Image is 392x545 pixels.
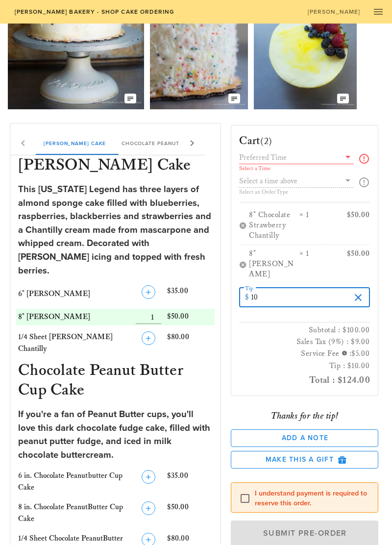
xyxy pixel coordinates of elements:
[255,489,370,508] label: I understand payment is required to reserve this order.
[14,8,174,15] span: [PERSON_NAME] Bakery - Shop Cake Ordering
[8,5,181,19] a: [PERSON_NAME] Bakery - Shop Cake Ordering
[239,360,370,372] h3: Tip : $10.00
[239,372,370,388] h2: Total : $124.00
[249,249,299,279] div: 8" [PERSON_NAME]
[231,451,378,469] button: Make this a Gift
[36,131,114,155] div: [PERSON_NAME] Cake
[340,210,370,241] div: $50.00
[239,133,272,149] h3: Cart
[239,434,370,442] span: Add a Note
[260,135,272,147] span: (2)
[18,289,90,298] span: 6" [PERSON_NAME]
[114,131,241,155] div: Chocolate Peanut Butter Cup Cake
[18,471,122,492] span: 6 in. Chocolate Peanutbutter Cup Cake
[239,324,370,336] h3: Subtotal : $100.00
[18,408,213,462] div: If you're a fan of Peanut Butter cups, you'll love this dark chocolate fudge cake, filled with pe...
[165,468,215,495] div: $35.00
[239,455,370,464] span: Make this a Gift
[165,283,215,305] div: $35.00
[242,528,367,538] span: Submit Pre-Order
[165,329,215,357] div: $80.00
[165,309,215,325] div: $50.00
[18,332,113,353] span: 1/4 Sheet [PERSON_NAME] Chantilly
[351,349,370,358] span: $5.00
[340,249,370,279] div: $50.00
[307,8,361,15] span: [PERSON_NAME]
[239,166,354,172] div: Select a Time
[299,210,340,241] div: × 1
[299,249,340,279] div: × 1
[231,408,378,423] div: Thanks for the tip!
[165,499,215,527] div: $50.00
[245,293,251,302] div: $
[352,292,364,303] button: clear icon
[245,285,253,292] label: Tip
[16,155,215,177] h3: [PERSON_NAME] Cake
[239,336,370,348] h3: Sales Tax (9%) : $9.00
[239,348,370,360] h3: Service Fee :
[231,429,378,447] button: Add a Note
[239,151,340,164] input: Preferred Time
[249,210,299,241] div: 8" Chocolate Strawberry Chantilly
[16,361,215,402] h3: Chocolate Peanut Butter Cup Cake
[18,312,90,322] span: 8" [PERSON_NAME]
[18,183,213,277] div: This [US_STATE] Legend has three layers of almond sponge cake filled with blueberries, raspberrie...
[301,5,367,19] a: [PERSON_NAME]
[18,502,123,523] span: 8 in. Chocolate PeanutButter Cup Cake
